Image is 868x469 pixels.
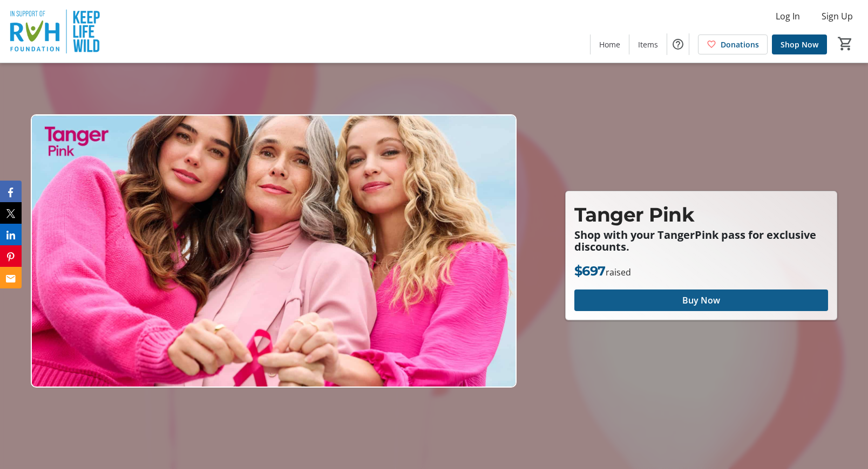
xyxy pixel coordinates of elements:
span: Shop Now [781,39,818,50]
a: Items [629,35,667,54]
button: Help [667,33,689,55]
img: RVH Foundation's Logo [6,4,103,58]
a: Shop Now [772,35,827,54]
button: Log In [767,8,809,25]
span: Home [599,39,620,50]
span: $697 [574,263,606,279]
span: Buy Now [682,294,720,307]
span: Donations [721,39,759,50]
span: Tanger Pink [574,203,695,226]
p: Shop with your TangerPink pass for exclusive discounts. [574,229,828,253]
span: Log In [776,10,800,23]
button: Buy Now [574,289,828,311]
button: Sign Up [813,8,862,25]
button: Cart [836,34,855,53]
a: Home [591,35,629,54]
a: Donations [698,35,768,54]
img: Campaign CTA Media Photo [31,114,517,387]
span: Sign Up [822,10,853,23]
p: raised [574,261,631,281]
span: Items [638,39,658,50]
